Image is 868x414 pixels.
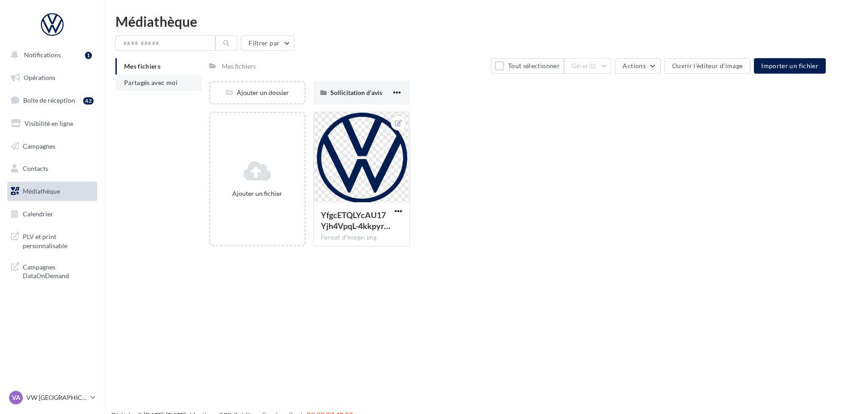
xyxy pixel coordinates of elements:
span: Boîte de réception [23,96,75,104]
span: VA [12,393,20,402]
p: VW [GEOGRAPHIC_DATA] [26,393,87,402]
span: Campagnes [23,142,55,150]
div: Ajouter un fichier [214,189,301,198]
button: Tout sélectionner [491,58,564,74]
div: Médiathèque [115,15,857,28]
span: Opérations [24,74,55,81]
span: Mes fichiers [124,62,160,70]
a: Campagnes DataOnDemand [5,257,99,284]
a: Contacts [5,159,99,178]
span: Campagnes DataOnDemand [23,261,94,280]
span: Médiathèque [23,187,60,195]
span: (0) [589,62,597,70]
button: Filtrer par [241,35,294,51]
a: Visibilité en ligne [5,114,99,133]
span: Actions [623,62,645,70]
div: Format d'image: png [321,234,402,242]
span: Importer un fichier [761,62,818,70]
button: Importer un fichier [754,58,826,74]
div: 42 [83,97,94,105]
button: Ouvrir l'éditeur d'image [664,58,750,74]
button: Gérer(0) [564,58,612,74]
div: Ajouter un dossier [210,88,304,97]
span: Calendrier [23,210,53,218]
a: Opérations [5,68,99,87]
a: Médiathèque [5,182,99,201]
span: Visibilité en ligne [25,120,73,127]
span: Sollicitation d'avis [330,89,382,96]
a: Boîte de réception42 [5,90,99,110]
span: Notifications [24,51,61,59]
div: 1 [85,52,92,59]
span: Partagés avec moi [124,79,178,86]
a: PLV et print personnalisable [5,227,99,254]
span: PLV et print personnalisable [23,230,94,250]
button: Notifications 1 [5,45,95,65]
a: VA VW [GEOGRAPHIC_DATA] [7,389,97,406]
button: Actions [615,58,660,74]
a: Campagnes [5,137,99,156]
span: Contacts [23,165,48,172]
a: Calendrier [5,205,99,224]
div: Mes fichiers [222,62,256,71]
span: YfgcETQLYcAU17Yjh4VpqL-4kkpyrSu-qZwaGJE0xmhh6ioTKL55qbYEogXUgI3IqLC7U4gWdb5OcnPqRQ=s0 [321,210,390,231]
